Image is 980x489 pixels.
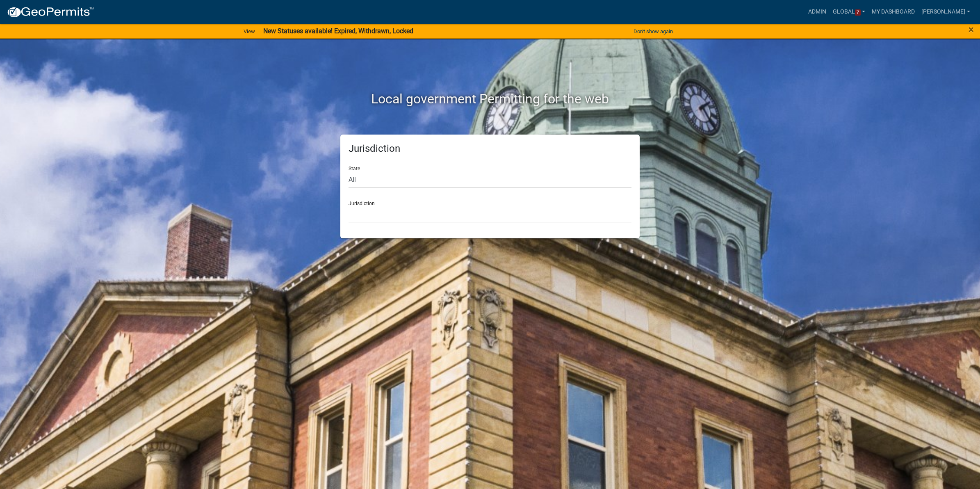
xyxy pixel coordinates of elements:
[969,25,974,34] button: Close
[240,25,258,38] a: View
[262,91,718,107] h2: Local government Permitting for the web
[969,24,974,35] span: ×
[805,4,830,20] a: Admin
[830,4,869,20] a: Global7
[349,143,631,155] h5: Jurisdiction
[918,4,973,20] a: [PERSON_NAME]
[855,9,861,16] span: 7
[630,25,676,38] button: Don't show again
[868,4,918,20] a: My Dashboard
[263,27,413,35] strong: New Statuses available! Expired, Withdrawn, Locked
